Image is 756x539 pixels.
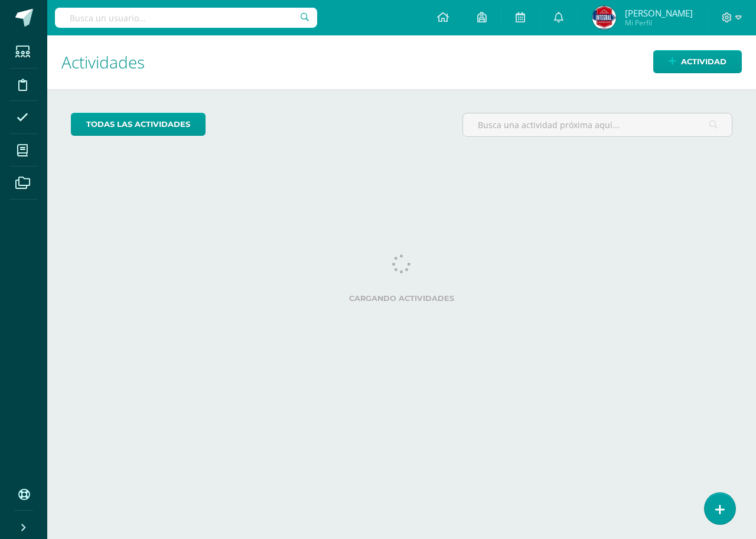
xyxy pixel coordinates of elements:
span: [PERSON_NAME] [625,7,693,19]
input: Busca un usuario... [55,8,317,28]
span: Mi Perfil [625,18,693,28]
label: Cargando actividades [71,294,732,303]
a: todas las Actividades [71,113,206,136]
img: 9479b67508c872087c746233754dda3e.png [592,6,616,30]
h1: Actividades [61,35,742,89]
input: Busca una actividad próxima aquí... [463,113,732,136]
a: Actividad [653,50,742,73]
span: Actividad [681,51,726,73]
